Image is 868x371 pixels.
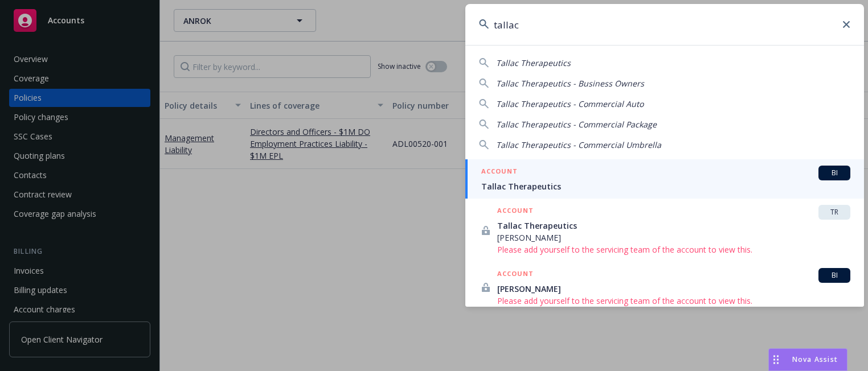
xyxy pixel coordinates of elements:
[465,159,864,199] a: ACCOUNTBITallac Therapeutics
[497,205,534,219] h5: ACCOUNT
[823,270,846,281] span: BI
[823,207,846,217] span: TR
[481,180,850,192] span: Tallac Therapeutics
[496,139,661,150] span: Tallac Therapeutics - Commercial Umbrella
[497,232,850,244] span: [PERSON_NAME]
[497,244,850,255] span: Please add yourself to the servicing team of the account to view this.
[496,98,644,109] span: Tallac Therapeutics - Commercial Auto
[496,57,571,68] span: Tallac Therapeutics
[465,262,864,313] a: ACCOUNTBI[PERSON_NAME]Please add yourself to the servicing team of the account to view this.
[481,166,518,179] h5: ACCOUNT
[497,220,850,232] span: Tallac Therapeutics
[792,354,838,364] span: Nova Assist
[768,348,847,371] button: Nova Assist
[497,295,850,307] span: Please add yourself to the servicing team of the account to view this.
[465,199,864,262] a: ACCOUNTTRTallac Therapeutics[PERSON_NAME]Please add yourself to the servicing team of the account...
[497,268,534,282] h5: ACCOUNT
[769,349,783,370] div: Drag to move
[497,283,850,295] span: [PERSON_NAME]
[496,78,644,89] span: Tallac Therapeutics - Business Owners
[823,168,846,178] span: BI
[496,119,657,130] span: Tallac Therapeutics - Commercial Package
[465,4,864,45] input: Search...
